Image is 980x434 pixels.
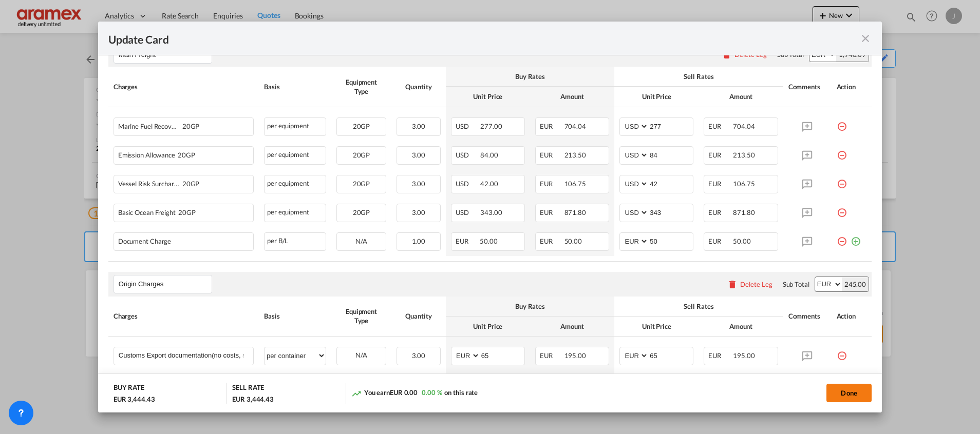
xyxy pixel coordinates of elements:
span: 213.50 [564,151,586,159]
th: Amount [530,87,614,107]
th: Amount [699,87,783,107]
th: Amount [699,317,783,337]
div: Basis [264,82,326,91]
div: per B/L [264,232,326,251]
md-dialog: Update Card Port ... [98,22,882,412]
md-icon: icon-plus-circle-outline green-400-fg [851,232,861,243]
span: 50.00 [733,237,751,245]
div: Update Card [108,32,859,45]
span: 20GP [353,208,370,216]
div: Marine Fuel Recovery(MFR) [118,118,216,130]
div: per equipment [264,117,326,136]
div: Charges [114,82,254,91]
div: Buy Rates [451,72,609,81]
md-icon: icon-minus-circle-outline red-400-fg [837,232,847,243]
span: EUR [540,180,563,188]
input: 42 [649,175,693,191]
md-icon: icon-minus-circle-outline red-400-fg [837,347,847,357]
span: EUR [540,151,563,159]
th: Action [832,297,872,337]
div: Basis [264,311,326,321]
span: 50.00 [564,237,582,245]
span: 195.00 [733,351,755,360]
span: 1.00 [412,237,426,245]
div: Quantity [397,311,441,321]
span: USD [456,180,479,188]
span: USD [456,208,479,216]
span: 3.00 [412,151,426,159]
button: Delete Leg [727,280,772,288]
div: Vessel Risk Surcharge [118,175,216,188]
span: 277.00 [480,122,502,130]
th: Unit Price [446,317,530,337]
input: 277 [649,118,693,133]
div: EUR 3,444.43 [232,394,274,404]
span: 20GP [353,151,370,159]
div: Basic Ocean Freight [118,204,216,216]
input: Charge Name [119,347,253,363]
md-icon: icon-minus-circle-outline red-400-fg [837,117,847,128]
span: 50.00 [480,237,498,245]
span: EUR [708,351,731,360]
span: 3.00 [412,122,426,130]
span: 20GP [176,209,196,216]
md-icon: icon-minus-circle-outline red-400-fg [837,175,847,185]
th: Unit Price [614,87,699,107]
span: EUR [540,208,563,216]
div: per equipment [264,146,326,165]
select: per container [265,347,326,364]
span: 106.75 [564,180,586,188]
span: EUR [540,351,563,360]
input: 343 [649,204,693,220]
div: EUR 3,444.43 [114,394,158,404]
input: 65 [649,347,693,363]
th: Amount [530,317,614,337]
div: Sell Rates [619,72,778,81]
th: Action [832,67,872,107]
div: Sell Rates [619,302,778,311]
span: 195.00 [564,351,586,360]
span: 84.00 [480,151,498,159]
th: Comments [783,67,832,107]
div: SELL RATE [232,383,264,394]
span: USD [456,151,479,159]
div: Quantity [397,82,441,91]
input: 84 [649,147,693,162]
span: EUR [540,237,563,245]
span: EUR 0.00 [390,388,418,397]
div: per equipment [264,175,326,193]
div: Document Charge [118,233,216,245]
span: N/A [355,237,367,245]
button: Done [826,384,872,402]
span: 20GP [175,151,195,159]
span: EUR [456,237,479,245]
span: 106.75 [733,180,755,188]
span: 704.04 [564,122,586,130]
div: Charges [114,311,254,321]
span: 3.00 [412,180,426,188]
span: 343.00 [480,208,502,216]
div: Equipment Type [336,77,386,96]
span: USD [456,122,479,130]
span: 3.00 [412,208,426,216]
th: Comments [783,297,832,337]
md-icon: icon-close fg-AAA8AD m-0 pointer [859,32,872,45]
div: Emission Allowance [118,147,216,159]
span: 871.80 [564,208,586,216]
span: EUR [540,122,563,130]
md-input-container: Customs Export documentation(no costs, suggested sell) [114,347,253,363]
div: 245.00 [842,277,869,291]
md-icon: icon-trending-up [351,388,362,399]
div: Delete Leg [740,280,772,288]
div: BUY RATE [114,383,144,394]
md-icon: icon-minus-circle-outline red-400-fg [837,146,847,156]
span: 871.80 [733,208,755,216]
span: EUR [708,208,731,216]
span: 3.00 [412,351,426,360]
input: 50 [649,233,693,248]
div: N/A [337,347,386,363]
span: 20GP [353,122,370,130]
th: Unit Price [446,87,530,107]
button: Delete Leg [722,50,767,58]
span: 704.04 [733,122,755,130]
